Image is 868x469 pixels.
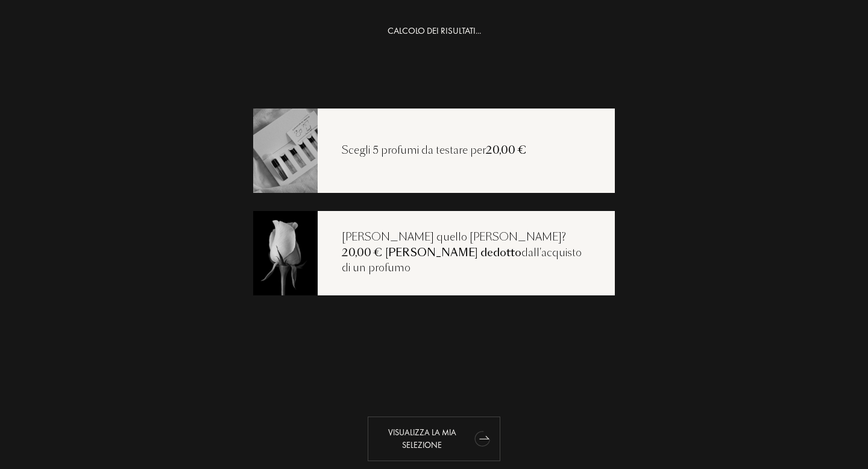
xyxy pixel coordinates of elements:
div: animation [471,426,495,450]
div: Scegli 5 profumi da testare per [318,143,551,159]
div: [PERSON_NAME] quello [PERSON_NAME]? dall'acquisto di un profumo [318,230,615,276]
div: Visualizza la mia selezione [368,417,500,461]
div: CALCOLO DEI RISULTATI... [388,24,481,38]
img: recoload3.png [253,209,318,296]
img: recoload1.png [253,107,318,194]
span: 20,00 € [PERSON_NAME] dedotto [342,245,521,260]
span: 20,00 € [486,143,527,157]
